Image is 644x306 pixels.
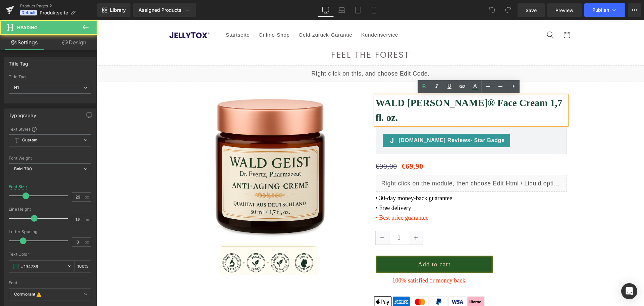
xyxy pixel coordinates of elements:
p: 100% satisfied or money back [296,256,470,265]
div: Font Size [9,184,27,189]
b: H1 [14,85,19,90]
div: Text Styles [9,126,91,132]
a: JellyTox [68,7,117,22]
div: Assigned Products [139,7,191,13]
summary: Suchen [445,7,462,23]
div: Title Tag [9,75,91,79]
font: • 30-day money-back guarantee [279,175,356,181]
span: [DOMAIN_NAME] Reviews [302,116,408,124]
a: Tablet [350,3,366,17]
button: Publish [584,3,625,17]
div: Title Tag [9,57,29,67]
span: Produktseite [40,10,68,15]
span: px [85,195,90,199]
button: More [628,3,641,17]
button: Undo [485,3,499,17]
a: New Library [97,3,130,17]
span: €69,90 [305,140,326,152]
span: Preview [555,7,574,14]
span: Default [20,10,37,15]
span: Library [110,7,126,13]
h1: WALD [PERSON_NAME]® Face Cream 1,7 fl. oz. [279,76,470,105]
a: Preview [547,3,582,17]
span: Geld-zurück-Garantie [202,11,255,18]
img: WALD GEIST® 50 ml (30-Tage-Rückgaberecht) [111,74,235,219]
button: Add to cart [279,235,396,253]
span: Online-Shop [162,11,193,18]
span: Heading [17,25,38,30]
font: • Free delivery [279,184,314,191]
a: Online-Shop [157,7,197,23]
span: Kundenservice [264,11,301,18]
a: Laptop [334,3,350,17]
b: Custom [22,137,38,143]
a: Product Pages [20,3,97,9]
span: em [85,217,90,222]
a: Startseite [124,7,157,23]
i: Cormorant [14,292,35,298]
div: Letter Spacing [9,229,91,234]
a: Desktop [318,3,334,17]
span: Save [526,7,537,14]
span: Publish [592,7,609,13]
div: Line Height [9,207,91,212]
input: Color [21,263,64,270]
font: • Best price guarantee [279,194,332,201]
b: Bold 700 [14,166,32,171]
div: Open Intercom Messenger [621,283,637,299]
button: Redo [501,3,515,17]
div: Text Color [9,252,91,257]
a: Mobile [366,3,382,17]
span: - Star Badge [373,117,408,123]
div: Typography [9,109,36,118]
span: €90,00 [279,142,300,150]
a: Kundenservice [260,7,306,23]
div: Font [9,280,91,285]
a: Geld-zurück-Garantie [197,7,260,23]
img: JellyTox [71,10,114,19]
div: % [75,261,91,272]
span: px [85,240,90,244]
div: Font Weight [9,156,91,161]
a: Design [50,35,99,50]
span: Startseite [129,11,153,18]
